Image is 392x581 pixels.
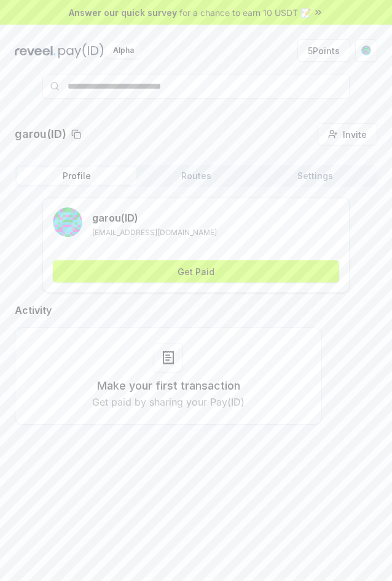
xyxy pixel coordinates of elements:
p: [EMAIL_ADDRESS][DOMAIN_NAME] [92,228,217,238]
span: Answer our quick survey [69,6,177,19]
h2: Activity [15,303,322,318]
img: reveel_dark [15,43,56,58]
div: Alpha [106,43,141,58]
button: Get Paid [53,260,339,282]
button: Routes [136,167,256,185]
h3: Make your first transaction [97,377,240,395]
p: garou(ID) [15,126,66,143]
button: Profile [17,167,136,185]
p: garou (ID) [92,210,217,225]
span: for a chance to earn 10 USDT 📝 [179,6,311,19]
button: 5Points [297,39,350,62]
img: pay_id [58,43,104,58]
button: Invite [318,123,377,145]
p: Get paid by sharing your Pay(ID) [92,395,245,409]
button: Settings [256,167,375,185]
span: Invite [343,128,367,141]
